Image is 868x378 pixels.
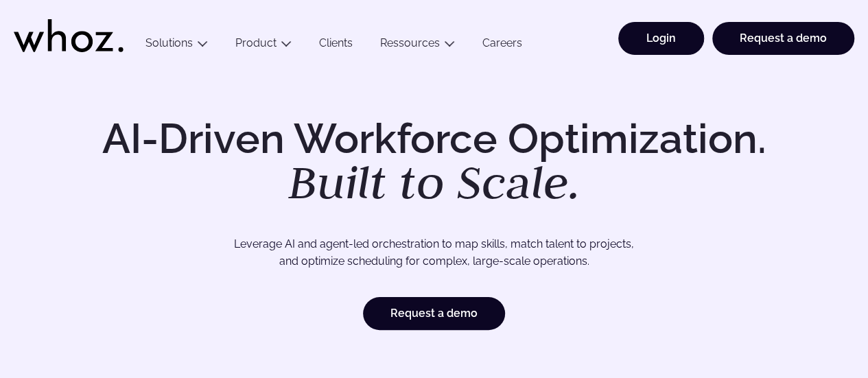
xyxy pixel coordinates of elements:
button: Ressources [366,36,469,55]
a: Request a demo [712,22,854,55]
em: Built to Scale. [288,152,580,212]
p: Leverage AI and agent-led orchestration to map skills, match talent to projects, and optimize sch... [68,235,800,270]
a: Request a demo [363,297,505,330]
button: Product [222,36,305,55]
a: Product [235,36,277,49]
a: Ressources [380,36,440,49]
a: Login [618,22,704,55]
a: Clients [305,36,366,55]
h1: AI-Driven Workforce Optimization. [83,118,786,206]
button: Solutions [132,36,222,55]
a: Careers [469,36,536,55]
